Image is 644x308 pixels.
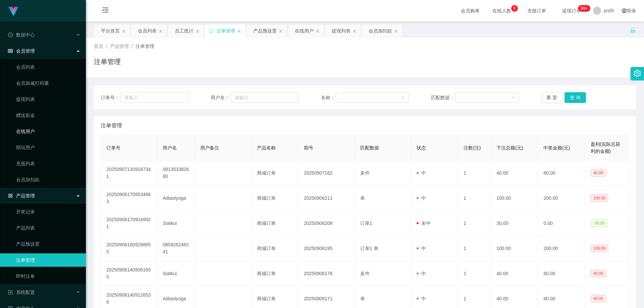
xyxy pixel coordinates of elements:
span: 首页 [94,44,103,49]
sup: 270 [578,5,590,12]
span: 匹配数据： [431,94,455,101]
td: 80.00 [538,261,585,286]
i: 图标: close [394,29,398,33]
span: 盈利(实际总获利的金额) [591,141,621,154]
td: 202509061709249921 [101,211,157,236]
i: 图标: close [316,29,320,33]
span: 40.00 [591,295,606,302]
span: 中 [417,195,426,201]
span: 单 [360,296,365,301]
span: 产品名称 [257,145,276,150]
td: 80.00 [538,161,585,186]
td: 202509061709534863 [101,186,157,211]
i: 图标: close [196,29,200,33]
i: 图标: appstore-o [8,193,13,198]
td: 100.00 [491,186,538,211]
i: 图标: global [622,8,627,13]
span: 40.00 [591,270,606,277]
span: 多件 [360,271,370,276]
a: 会员加扣款 [16,173,80,186]
td: 200.00 [538,186,585,211]
a: 注单管理 [16,253,80,267]
td: 商城订单 [252,236,299,261]
span: 多件 [360,170,370,176]
i: 图标: close [353,29,357,33]
a: 即时注单 [16,269,80,283]
a: 陪玩用户 [16,141,80,154]
td: 商城订单 [252,186,299,211]
span: 中 [417,296,426,301]
div: 在线用户 [295,24,314,37]
a: 开奖记录 [16,205,80,219]
img: logo.9652507e.png [8,7,19,16]
td: 202509071309187341 [101,161,157,186]
i: 图标: sync [209,28,214,33]
i: 图标: form [8,290,13,295]
button: 查 询 [565,92,586,103]
span: 期号 [304,145,313,150]
i: 图标: menu-fold [94,0,117,22]
span: 订单号 [106,145,120,150]
td: 1 [458,261,491,286]
div: 平台首页 [101,24,120,37]
td: Siatkui [157,211,195,236]
td: Siatkui [157,261,195,286]
span: 会员管理 [8,48,35,54]
span: 下注总额(元) [496,145,523,150]
td: 40.00 [491,161,538,186]
i: 图标: check-circle-o [8,33,13,37]
td: 081353382880 [157,161,195,186]
span: 注数(注) [464,145,481,150]
a: 会员列表 [16,60,80,74]
td: 20250907162 [299,161,355,186]
i: 图标: close [159,29,163,33]
span: 中 [417,271,426,276]
td: 1 [458,211,491,236]
span: 提现订单 [559,8,584,13]
span: 未中 [417,221,431,226]
button: 重 置 [541,92,562,103]
i: 图标: unlock [630,27,636,33]
td: 100.00 [491,236,538,261]
span: 中 [417,170,426,176]
span: 注单管理 [101,122,122,130]
span: 100.00 [591,194,608,202]
span: / [106,44,107,49]
span: 订单1 单 [360,246,378,251]
a: 在线用户 [16,125,80,138]
a: 产品预设置 [16,237,80,251]
td: 20250906195 [299,236,355,261]
span: 名称： [321,94,336,101]
td: 30.00 [491,211,538,236]
span: -30.00 [591,220,607,227]
td: 20250906176 [299,261,355,286]
div: 提现列表 [332,24,351,37]
div: 会员加扣款 [369,24,392,37]
span: 中 [417,246,426,251]
td: 0.00 [538,211,585,236]
h1: 注单管理 [94,57,121,67]
a: 提现列表 [16,93,80,106]
input: 请输入 [231,92,299,103]
span: 系统配置 [8,290,35,295]
div: 会员列表 [138,24,157,37]
sup: 9 [511,5,518,12]
span: 订单号： [101,94,120,101]
td: 40.00 [491,261,538,286]
input: 请输入 [120,92,189,103]
i: 图标: close [279,29,283,33]
span: 状态 [417,145,426,150]
span: 用户名 [163,145,177,150]
span: 在线人数 [489,8,515,13]
i: 图标: close [122,29,126,33]
span: 充值订单 [524,8,549,13]
i: 图标: setting [634,70,641,77]
td: 200.00 [538,236,585,261]
span: 100.00 [591,245,608,252]
td: 商城订单 [252,161,299,186]
td: 085926248241 [157,236,195,261]
span: 订单1 [360,221,372,226]
div: 产品预设置 [253,24,277,37]
span: 中奖金额(元) [543,145,570,150]
span: 数据中心 [8,32,35,38]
